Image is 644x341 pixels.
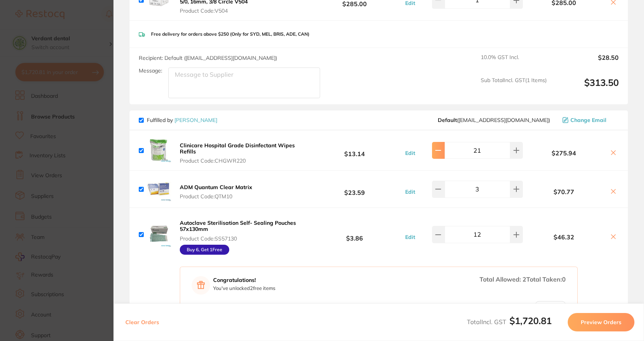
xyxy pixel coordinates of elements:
span: Product Code: CHGWR220 [180,158,304,164]
img: bTBteDI0Zg [147,177,171,201]
span: save@adamdental.com.au [438,117,550,123]
span: Product Code: SS57130 [180,236,304,242]
button: Clinicare Hospital Grade Disinfectant Wipes Refills Product Code:CHGWR220 [177,142,307,164]
b: $1,720.81 [509,315,552,326]
p: Free delivery for orders above $250 (Only for SYD, MEL, BRIS, ADE, CAN) [151,31,309,37]
label: Message: [139,68,162,74]
span: Sub Total Incl. GST ( 1 Items) [481,77,547,98]
span: Product Code: QTM10 [180,193,252,199]
a: [PERSON_NAME] [174,117,217,124]
span: 10.0 % GST Incl. [481,54,547,71]
b: ADM Quantum Clear Matrix [180,184,252,191]
img: Autoclave Sterilisation Self- Sealing Pouches 57x130mm [195,303,207,315]
p: You've unlocked 2 free item s [213,285,275,291]
div: Buy 6, Get 1 Free [180,245,229,255]
button: Edit [403,234,417,241]
strong: Congratulations! [213,277,275,283]
span: Product Code: V504 [180,8,304,14]
span: 2 [522,275,526,283]
b: Default [438,117,457,124]
span: Total Incl. GST [467,318,552,326]
span: Change Email [570,117,606,123]
button: Clear Orders [123,313,161,331]
button: Preview Orders [568,313,634,331]
button: Edit [403,188,417,195]
output: $28.50 [553,54,619,71]
output: $313.50 [553,77,619,98]
span: Autoclave Sterilisation Self- Sealing Pouches 57x130mm [213,302,383,309]
button: Edit [403,150,417,156]
b: $3.86 [307,227,402,242]
b: $70.77 [523,188,605,195]
b: Clinicare Hospital Grade Disinfectant Wipes Refills [180,142,295,155]
div: Total Allowed: Total Taken: [480,276,566,282]
b: $23.59 [307,182,402,196]
b: $13.14 [307,143,402,158]
b: $46.32 [523,234,605,241]
img: MjRnaXNjNA [147,138,171,163]
span: Recipient: Default ( [EMAIL_ADDRESS][DOMAIN_NAME] ) [139,54,277,61]
img: NzRxd3Q1Mw [147,222,171,247]
button: Autoclave Sterilisation Self- Sealing Pouches 57x130mm Product Code:SS57130 Buy 6, Get 1Free [177,219,307,255]
span: 0 [562,275,566,283]
button: Change Email [560,117,619,124]
b: $275.94 [523,150,605,156]
button: ADM Quantum Clear Matrix Product Code:QTM10 [177,184,255,200]
b: Autoclave Sterilisation Self- Sealing Pouches 57x130mm [180,219,296,232]
input: Qty [535,301,566,316]
p: Fulfilled by [147,117,217,123]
